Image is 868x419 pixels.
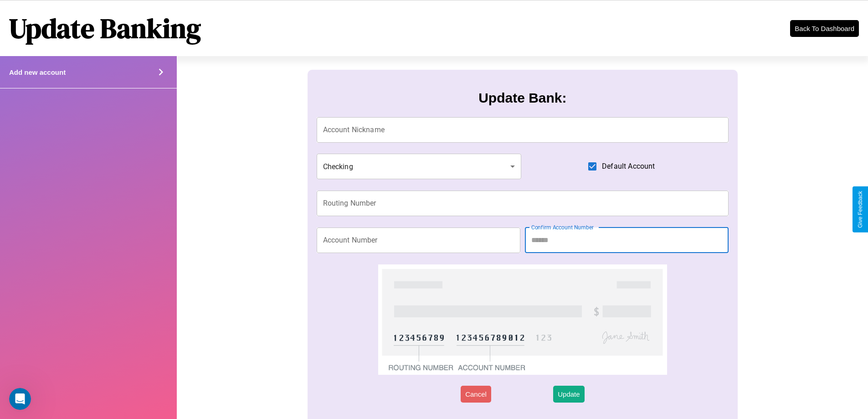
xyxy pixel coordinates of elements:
[790,20,859,37] button: Back To Dashboard
[9,10,201,47] h1: Update Banking
[602,161,655,172] span: Default Account
[9,388,31,410] iframe: Intercom live chat
[553,386,584,403] button: Update
[317,154,522,179] div: Checking
[461,386,491,403] button: Cancel
[378,264,667,375] img: check
[478,90,566,106] h3: Update Bank:
[9,68,66,76] h4: Add new account
[531,223,594,231] label: Confirm Account Number
[857,191,863,228] div: Give Feedback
